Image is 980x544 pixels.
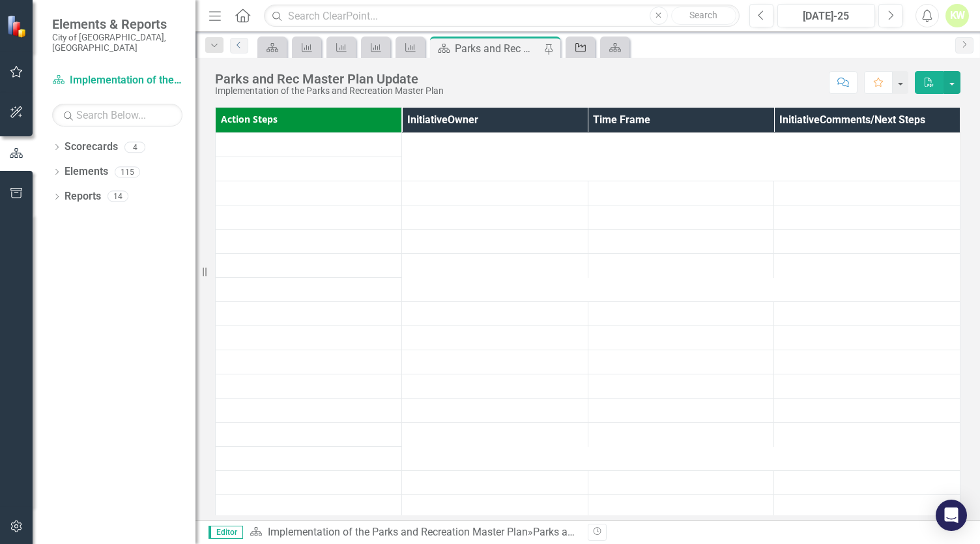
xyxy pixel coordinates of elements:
img: ClearPoint Strategy [7,15,29,38]
input: Search Below... [52,104,182,127]
div: [DATE]-25 [782,8,871,24]
div: Implementation of the Parks and Recreation Master Plan [215,86,444,96]
button: KW [945,4,969,27]
a: Reports [65,189,101,204]
button: [DATE]-25 [777,4,875,27]
input: Search ClearPoint... [264,5,740,27]
div: 4 [124,142,145,153]
div: Parks and Rec Master Plan Update [215,72,444,86]
div: 115 [115,166,140,177]
a: Implementation of the Parks and Recreation Master Plan [268,526,528,538]
span: Elements & Reports [52,16,182,32]
div: » [250,525,578,540]
div: Parks and Rec Master Plan Update [455,40,541,57]
div: Parks and Rec Master Plan Update [533,526,692,538]
span: Search [689,10,717,20]
div: 14 [108,191,128,202]
a: Scorecards [65,140,118,155]
span: Editor [209,526,243,539]
small: City of [GEOGRAPHIC_DATA], [GEOGRAPHIC_DATA] [52,32,182,53]
button: Search [671,7,736,25]
a: Elements [65,164,108,179]
a: Implementation of the Parks and Recreation Master Plan [52,73,182,88]
div: Open Intercom Messenger [936,500,967,531]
